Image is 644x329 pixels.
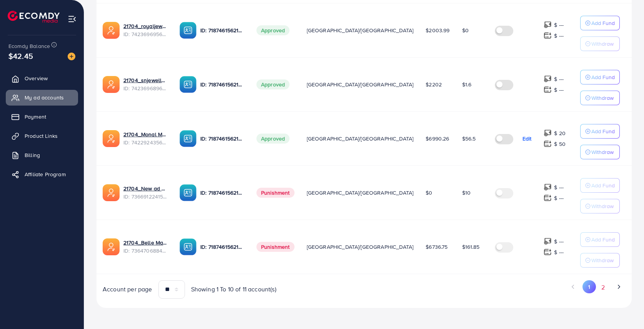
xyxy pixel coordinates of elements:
button: Withdraw [580,91,620,105]
a: 21704_New ad account_1715242935867 [123,185,167,192]
img: top-up amount [544,21,552,29]
span: Account per page [103,285,152,294]
img: ic-ads-acc.e4c84228.svg [103,130,120,147]
p: Add Fund [591,73,615,82]
a: 21704_royaljeweller_1728464163433 [123,22,167,30]
img: top-up amount [544,248,552,256]
img: ic-ads-acc.e4c84228.svg [103,22,120,39]
img: ic-ba-acc.ded83a64.svg [180,238,196,255]
span: $6736.75 [426,243,448,251]
span: $2003.99 [426,26,449,34]
p: Withdraw [591,39,614,48]
img: top-up amount [544,86,552,94]
a: 21704_snjewellers_1728464129451 [123,76,167,84]
span: $0 [426,189,432,197]
p: ID: 7187461562175750146 [200,134,244,143]
p: Add Fund [591,181,615,190]
p: Add Fund [591,18,615,28]
span: $56.5 [462,135,476,142]
button: Go to next page [612,280,626,293]
span: ID: 7364706884323966992 [123,247,167,255]
span: Payment [25,113,46,121]
span: Billing [25,151,40,159]
img: top-up amount [544,31,552,40]
p: ID: 7187461562175750146 [200,242,244,251]
a: My ad accounts [6,90,78,105]
p: $ --- [554,20,564,30]
button: Withdraw [580,145,620,159]
div: <span class='underline'>21704_snjewellers_1728464129451</span></br>7423696896432357377 [123,76,167,92]
p: $ --- [554,74,564,84]
button: Go to page 2 [596,280,610,294]
img: top-up amount [544,129,552,137]
img: top-up amount [544,194,552,202]
a: Affiliate Program [6,167,78,182]
div: <span class='underline'>21704_Belle Marts_1714729458379</span></br>7364706884323966992 [123,239,167,255]
span: $6990.26 [426,135,449,142]
a: Billing [6,147,78,163]
button: Go to page 1 [582,280,596,293]
img: top-up amount [544,75,552,83]
img: menu [68,15,77,23]
a: Product Links [6,128,78,144]
span: Approved [256,25,290,35]
p: Withdraw [591,93,614,103]
div: <span class='underline'>21704_royaljeweller_1728464163433</span></br>7423696956599353360 [123,22,167,38]
a: 21704_Monal Mart_1728284276179 [123,131,167,138]
span: Ecomdy Balance [8,42,50,50]
img: ic-ba-acc.ded83a64.svg [180,22,196,39]
img: ic-ads-acc.e4c84228.svg [103,76,120,93]
ul: Pagination [370,280,626,294]
span: [GEOGRAPHIC_DATA]/[GEOGRAPHIC_DATA] [307,243,414,251]
span: My ad accounts [25,94,64,101]
p: ID: 7187461562175750146 [200,80,244,89]
div: <span class='underline'>21704_New ad account_1715242935867</span></br>7366912241582620689 [123,185,167,200]
button: Add Fund [580,16,620,30]
p: $ --- [554,237,564,246]
p: Withdraw [591,147,614,157]
img: ic-ads-acc.e4c84228.svg [103,238,120,255]
a: Payment [6,109,78,124]
span: $2202 [426,81,442,88]
img: image [68,53,75,60]
p: Edit [523,134,532,143]
span: $0 [462,26,469,34]
span: Affiliate Program [25,170,66,178]
a: Overview [6,71,78,86]
span: ID: 7366912241582620689 [123,193,167,200]
button: Withdraw [580,253,620,268]
div: <span class='underline'>21704_Monal Mart_1728284276179</span></br>7422924356965416977 [123,131,167,146]
p: Add Fund [591,127,615,136]
span: $10 [462,189,471,197]
p: $ --- [554,183,564,192]
p: Withdraw [591,202,614,211]
img: ic-ba-acc.ded83a64.svg [180,184,196,201]
button: Add Fund [580,178,620,193]
p: $ --- [554,85,564,94]
p: ID: 7187461562175750146 [200,188,244,197]
img: top-up amount [544,183,552,191]
button: Withdraw [580,199,620,213]
p: Add Fund [591,235,615,244]
span: ID: 7423696956599353360 [123,30,167,38]
span: Showing 1 To 10 of 11 account(s) [191,285,276,294]
span: ID: 7423696896432357377 [123,84,167,92]
span: [GEOGRAPHIC_DATA]/[GEOGRAPHIC_DATA] [307,26,414,34]
img: ic-ads-acc.e4c84228.svg [103,184,120,201]
p: $ --- [554,193,564,203]
button: Withdraw [580,36,620,51]
span: Overview [25,74,48,82]
button: Add Fund [580,124,620,139]
span: ID: 7422924356965416977 [123,139,167,146]
img: top-up amount [544,140,552,148]
button: Add Fund [580,70,620,84]
span: Punishment [256,242,295,252]
button: Add Fund [580,232,620,247]
img: logo [8,11,60,23]
p: $ --- [554,31,564,40]
img: ic-ba-acc.ded83a64.svg [180,130,196,147]
span: Approved [256,79,290,89]
span: $1.6 [462,81,472,88]
img: ic-ba-acc.ded83a64.svg [180,76,196,93]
